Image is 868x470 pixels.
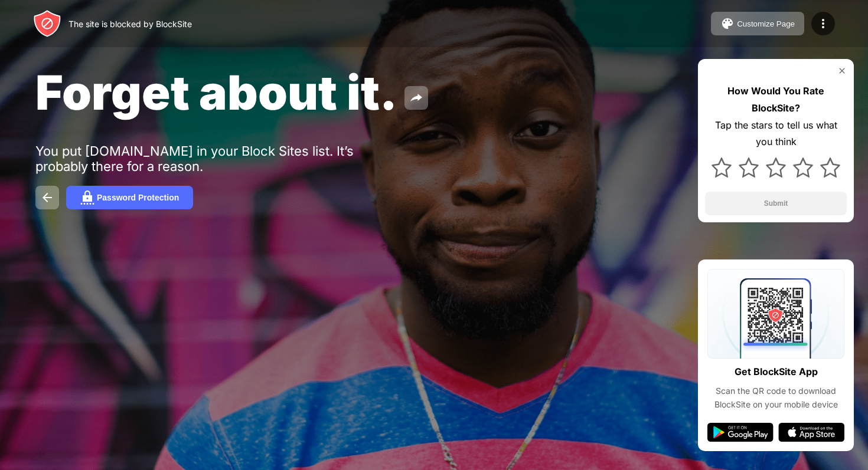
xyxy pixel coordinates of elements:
div: Get BlockSite App [735,363,818,380]
button: Customize Page [711,12,804,35]
img: app-store.svg [778,423,844,442]
img: header-logo.svg [33,9,61,38]
img: star.svg [793,157,813,178]
button: Submit [705,192,847,215]
button: Password Protection [66,186,193,209]
img: pallet.svg [720,17,735,31]
img: back.svg [40,190,54,205]
img: rate-us-close.svg [837,66,847,75]
img: star.svg [739,157,759,178]
span: Forget about it. [35,64,397,121]
div: Scan the QR code to download BlockSite on your mobile device [707,384,844,411]
img: menu-icon.svg [816,17,830,31]
div: Customize Page [737,19,795,28]
img: star.svg [712,157,732,178]
div: Tap the stars to tell us what you think [705,117,847,151]
img: share.svg [409,91,423,105]
div: How Would You Rate BlockSite? [705,83,847,117]
img: google-play.svg [707,423,774,442]
img: qrcode.svg [707,269,844,359]
div: Password Protection [97,193,179,202]
div: The site is blocked by BlockSite [68,19,192,29]
img: password.svg [80,190,94,205]
div: You put [DOMAIN_NAME] in your Block Sites list. It’s probably there for a reason. [35,143,400,174]
img: star.svg [820,157,840,178]
img: star.svg [766,157,786,178]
